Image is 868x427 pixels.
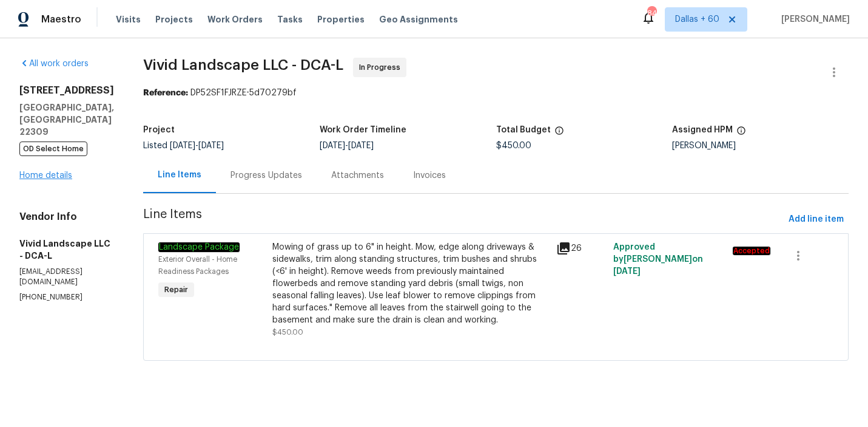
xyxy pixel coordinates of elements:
[160,284,193,296] span: Repair
[170,142,224,150] span: -
[19,101,114,138] h5: [GEOGRAPHIC_DATA], [GEOGRAPHIC_DATA] 22309
[736,126,746,142] span: The hpm assigned to this work order.
[19,292,114,302] p: [PHONE_NUMBER]
[496,126,551,134] h5: Total Budget
[672,126,733,134] h5: Assigned HPM
[675,13,719,26] span: Dallas + 60
[155,13,193,26] span: Projects
[613,267,641,276] span: [DATE]
[143,208,784,231] span: Line Items
[143,142,224,150] span: Listed
[277,15,303,24] span: Tasks
[789,212,844,227] span: Add line item
[348,142,374,150] span: [DATE]
[19,142,87,156] span: OD Select Home
[331,169,384,182] div: Attachments
[198,142,224,150] span: [DATE]
[320,126,406,134] h5: Work Order Timeline
[19,211,114,223] h4: Vendor Info
[143,126,175,134] h5: Project
[143,89,188,97] b: Reference:
[413,169,446,182] div: Invoices
[230,169,302,182] div: Progress Updates
[272,241,550,326] div: Mowing of grass up to 6" in height. Mow, edge along driveways & sidewalks, trim along standing st...
[19,84,114,97] h2: [STREET_ADDRESS]
[19,237,114,262] h5: Vivid Landscape LLC - DCA-L
[672,142,849,150] div: [PERSON_NAME]
[647,7,656,19] div: 843
[379,13,458,26] span: Geo Assignments
[776,13,850,26] span: [PERSON_NAME]
[158,256,237,275] span: Exterior Overall - Home Readiness Packages
[320,142,345,150] span: [DATE]
[170,142,195,150] span: [DATE]
[158,169,201,181] div: Line Items
[143,58,343,72] span: Vivid Landscape LLC - DCA-L
[207,13,263,26] span: Work Orders
[19,267,114,287] p: [EMAIL_ADDRESS][DOMAIN_NAME]
[41,13,81,26] span: Maestro
[359,61,405,73] span: In Progress
[320,142,374,150] span: -
[19,60,89,68] a: All work orders
[784,208,849,231] button: Add line item
[554,126,564,142] span: The total cost of line items that have been proposed by Opendoor. This sum includes line items th...
[496,142,531,150] span: $450.00
[272,329,303,336] span: $450.00
[158,242,240,252] em: Landscape Package
[143,87,849,99] div: DP52SF1FJRZE-5d70279bf
[317,13,365,26] span: Properties
[613,243,703,276] span: Approved by [PERSON_NAME] on
[556,241,606,256] div: 26
[116,13,141,26] span: Visits
[733,247,770,255] em: Accepted
[19,171,72,180] a: Home details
